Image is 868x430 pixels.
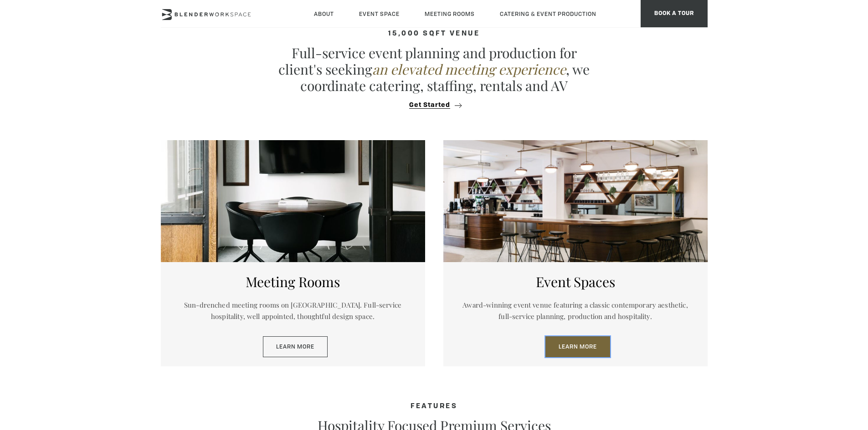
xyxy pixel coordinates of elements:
h4: 15,000 sqft venue [161,30,708,38]
p: Sun-drenched meeting rooms on [GEOGRAPHIC_DATA]. Full-service hospitality, well appointed, though... [175,299,411,323]
em: an elevated meeting experience [372,60,566,78]
iframe: Chat Widget [704,314,868,430]
a: Learn More [263,336,328,357]
button: Get Started [406,101,462,109]
h5: Event Spaces [457,273,694,290]
span: Get Started [409,102,450,109]
p: Award-winning event venue featuring a classic contemporary aesthetic, full-service planning, prod... [457,299,694,323]
a: Learn More [545,336,610,357]
h5: Meeting Rooms [175,273,411,290]
p: Full-service event planning and production for client's seeking , we coordinate catering, staffin... [275,45,594,94]
h4: Features [161,403,708,410]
